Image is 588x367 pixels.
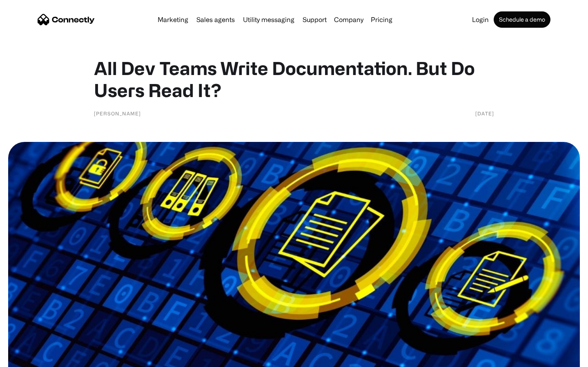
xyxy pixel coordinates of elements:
[494,11,550,28] a: Schedule a demo
[367,16,396,23] a: Pricing
[38,13,95,26] a: home
[299,16,330,23] a: Support
[154,16,192,23] a: Marketing
[332,14,366,25] div: Company
[469,16,492,23] a: Login
[193,16,238,23] a: Sales agents
[240,16,298,23] a: Utility messaging
[16,353,49,364] ul: Language list
[8,353,49,364] aside: Language selected: English
[334,14,363,25] div: Company
[94,109,141,117] div: [PERSON_NAME]
[475,109,494,117] div: [DATE]
[94,57,494,101] h1: All Dev Teams Write Documentation. But Do Users Read It?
